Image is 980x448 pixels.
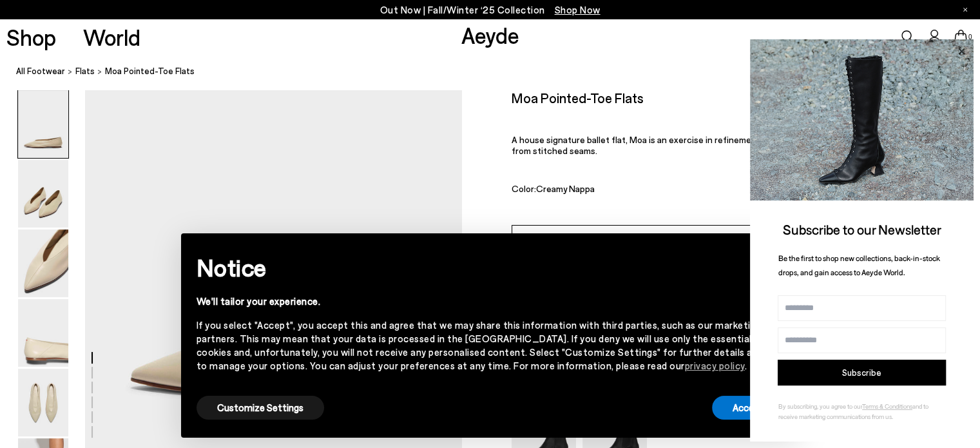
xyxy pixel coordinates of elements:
[197,251,764,284] h2: Notice
[16,54,980,90] nav: breadcrumb
[75,66,95,76] span: flats
[197,318,764,373] div: If you select "Accept", you accept this and agree that we may share this information with third p...
[512,183,738,198] div: Color:
[778,402,862,410] span: By subscribing, you agree to our
[18,90,68,158] img: Moa Pointed-Toe Flats - Image 1
[16,64,65,78] a: All Footwear
[967,34,974,41] span: 0
[512,90,644,106] h2: Moa Pointed-Toe Flats
[461,21,519,48] a: Aeyde
[197,396,324,420] button: Customize Settings
[685,360,745,371] a: privacy policy
[783,221,941,237] span: Subscribe to our Newsletter
[18,369,68,436] img: Moa Pointed-Toe Flats - Image 5
[954,30,967,44] a: 0
[712,396,784,420] button: Accept
[512,134,925,156] span: A house signature ballet flat, Moa is an exercise in refinement. Defined by a pointed toe with de...
[862,402,912,410] a: Terms & Conditions
[750,39,974,200] img: 2a6287a1333c9a56320fd6e7b3c4a9a9.jpg
[105,64,195,78] span: Moa Pointed-Toe Flats
[555,4,600,15] span: Navigate to /collections/new-in
[6,26,56,48] a: Shop
[380,2,600,18] p: Out Now | Fall/Winter ‘25 Collection
[18,299,68,367] img: Moa Pointed-Toe Flats - Image 4
[536,183,595,194] span: Creamy Nappa
[83,26,140,48] a: World
[75,64,95,78] a: flats
[197,295,764,308] div: We'll tailor your experience.
[778,253,940,277] span: Be the first to shop new collections, back-in-stock drops, and gain access to Aeyde World.
[18,160,68,228] img: Moa Pointed-Toe Flats - Image 2
[778,360,946,385] button: Subscribe
[18,229,68,297] img: Moa Pointed-Toe Flats - Image 3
